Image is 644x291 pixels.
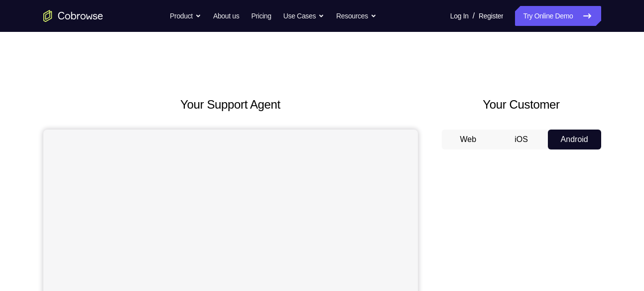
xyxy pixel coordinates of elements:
button: Product [170,6,201,26]
a: Register [479,6,503,26]
span: / [473,10,475,22]
a: Try Online Demo [515,6,601,26]
h2: Your Support Agent [43,96,418,114]
h2: Your Customer [442,96,601,114]
button: Resources [336,6,377,26]
a: About us [213,6,239,26]
button: Web [442,130,495,149]
button: Android [548,130,601,149]
a: Pricing [251,6,271,26]
button: iOS [495,130,548,149]
a: Log In [450,6,469,26]
button: Use Cases [283,6,324,26]
a: Go to the home page [43,10,103,22]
